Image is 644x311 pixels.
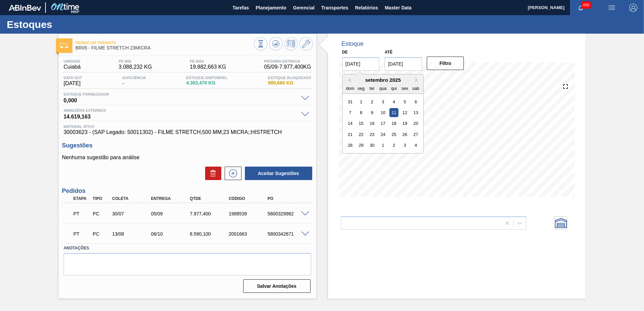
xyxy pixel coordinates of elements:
[400,108,409,117] div: Choose sexta-feira, 12 de setembro de 2025
[91,231,111,237] div: Pedido de Compra
[400,119,409,128] div: Choose sexta-feira, 19 de setembro de 2025
[149,231,193,237] div: 06/10/2025
[188,196,232,201] div: Qtde
[73,231,90,237] p: PT
[346,130,355,139] div: Choose domingo, 21 de setembro de 2025
[190,59,226,63] span: PE MAX
[64,59,81,63] span: Unidade
[356,119,365,128] div: Choose segunda-feira, 15 de setembro de 2025
[266,211,309,216] div: 5800329982
[64,64,81,70] span: Cuiabá
[266,231,309,237] div: 5800342671
[356,108,365,117] div: Choose segunda-feira, 8 de setembro de 2025
[190,64,226,70] span: 19.882,663 KG
[269,37,283,50] button: Atualizar Gráfico
[188,211,232,216] div: 7.977,400
[256,4,286,12] span: Planejamento
[355,4,378,12] span: Relatórios
[64,80,82,87] span: [DATE]
[186,80,228,85] span: 4.303,470 KG
[60,43,68,48] img: Ícone
[389,97,398,106] div: Choose quinta-feira, 4 de setembro de 2025
[149,211,193,216] div: 05/09/2025
[389,130,398,139] div: Choose quinta-feira, 25 de setembro de 2025
[356,141,365,150] div: Choose segunda-feira, 29 de setembro de 2025
[400,141,409,150] div: Choose sexta-feira, 3 de outubro de 2025
[64,108,298,112] span: Armazéns externos
[243,279,311,293] button: Salvar Anotações
[110,196,154,201] div: Coleta
[415,78,420,82] button: Next Month
[91,211,111,216] div: Pedido de Compra
[389,119,398,128] div: Choose quinta-feira, 18 de setembro de 2025
[411,83,420,93] div: sab
[62,187,313,195] h3: Pedidos
[378,119,387,128] div: Choose quarta-feira, 17 de setembro de 2025
[321,4,348,12] span: Transportes
[342,50,348,55] label: De
[427,57,464,70] button: Filtro
[411,97,420,106] div: Choose sábado, 6 de setembro de 2025
[9,5,41,11] img: TNhmsLtSVTkK8tSr43FrP2fwEKptu5GPRR3wAAAABJRU5ErkJggg==
[342,57,380,71] input: dd/mm/yyyy
[367,130,376,139] div: Choose terça-feira, 23 de setembro de 2025
[378,83,387,93] div: qua
[367,97,376,106] div: Choose terça-feira, 2 de setembro de 2025
[64,112,298,119] span: 14.619,163
[227,211,270,216] div: 1988539
[570,3,591,12] button: Notificações
[367,119,376,128] div: Choose terça-feira, 16 de setembro de 2025
[149,196,193,201] div: Entrega
[72,227,92,241] div: Pedido em Trânsito
[188,231,232,237] div: 8.590,100
[110,231,154,237] div: 13/08/2025
[378,130,387,139] div: Choose quarta-feira, 24 de setembro de 2025
[254,37,267,50] button: Visão Geral dos Estoques
[385,4,411,12] span: Master Data
[346,78,351,82] button: Previous Month
[245,167,312,180] button: Aceitar Sugestões
[121,76,148,87] div: -
[264,64,311,70] span: 05/09 - 7.977,400 KG
[411,130,420,139] div: Choose sábado, 27 de setembro de 2025
[400,97,409,106] div: Choose sexta-feira, 5 de setembro de 2025
[346,119,355,128] div: Choose domingo, 14 de setembro de 2025
[227,231,270,237] div: 2001663
[356,83,365,93] div: seg
[346,141,355,150] div: Choose domingo, 28 de setembro de 2025
[367,141,376,150] div: Choose terça-feira, 30 de setembro de 2025
[241,166,313,181] div: Aceitar Sugestões
[346,83,355,93] div: dom
[186,76,228,80] span: Estoque Disponível
[346,97,355,106] div: Choose domingo, 31 de agosto de 2025
[389,83,398,93] div: qui
[119,64,152,70] span: 3.088,232 KG
[119,59,152,63] span: PE MIN
[64,243,311,253] label: Anotações
[367,83,376,93] div: ter
[299,37,313,50] button: Ir ao Master Data / Geral
[411,119,420,128] div: Choose sábado, 20 de setembro de 2025
[342,40,364,47] div: Estoque
[268,76,311,80] span: Estoque Bloqueado
[284,37,298,50] button: Programar Estoque
[411,141,420,150] div: Choose sábado, 4 de outubro de 2025
[400,130,409,139] div: Choose sexta-feira, 26 de setembro de 2025
[110,211,154,216] div: 30/07/2025
[75,41,254,45] span: Pedido em Trânsito
[232,4,249,12] span: Tarefas
[389,141,398,150] div: Choose quinta-feira, 2 de outubro de 2025
[202,167,221,180] div: Excluir Sugestões
[343,77,423,83] div: setembro 2025
[345,96,421,151] div: month 2025-09
[64,129,311,135] span: 30003623 - (SAP Legado: 50011302) - FILME STRETCH;500 MM;23 MICRA;;HISTRETCH
[385,50,392,55] label: Até
[356,130,365,139] div: Choose segunda-feira, 22 de setembro de 2025
[367,108,376,117] div: Choose terça-feira, 9 de setembro de 2025
[75,45,254,50] span: BR05 - FILME STRETCH 23MICRA
[72,206,92,221] div: Pedido em Trânsito
[91,196,111,201] div: Tipo
[346,108,355,117] div: Choose domingo, 7 de setembro de 2025
[62,154,313,161] p: Nenhuma sugestão para análise
[221,167,241,180] div: Nova sugestão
